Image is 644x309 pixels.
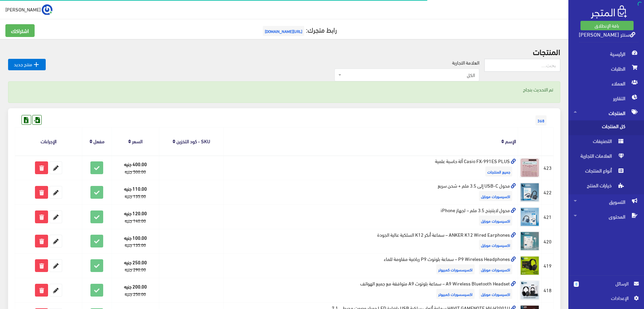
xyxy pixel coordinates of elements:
td: 423 [542,155,554,180]
span: العلامات التجارية [574,150,625,165]
span: اكسيسورات موبايل [479,191,512,201]
strike: 290.00 جنيه [125,265,146,273]
span: الرسائل [584,280,629,287]
span: التقارير [574,91,639,106]
a: التصنيفات [568,135,644,150]
td: 200.00 جنيه [112,278,159,303]
span: [URL][DOMAIN_NAME] [263,26,304,36]
a: باقة الإنطلاق [580,21,634,30]
a: ... [PERSON_NAME] [5,4,52,15]
td: 420 [542,229,554,254]
td: محول USB-C إلى 3.5 ملم + شحن سريع [224,180,518,204]
input: بحث... [484,59,560,72]
span: 0 [574,281,579,287]
img: ... [42,4,52,15]
h2: المنتجات [8,47,560,56]
td: Casio FX-991ES PLUS آلة حاسبة علمية [224,155,518,180]
strike: 135.00 جنيه [125,192,146,200]
a: SKU - كود التخزين [176,136,210,146]
a: المنتجات [568,106,644,120]
td: 120.00 جنيه [112,204,159,229]
a: التقارير [568,91,644,106]
span: كل المنتجات [574,120,625,135]
span: اكسيسورات موبايل [479,240,512,250]
img: casio-fx-991es-plus-al-hasb-aalmy.jpg [520,158,540,178]
a: الإسم [505,136,516,146]
td: ANKER K12 Wired Earphones – سماعة أنكر K12 السلكية عالية الجودة [224,229,518,254]
img: p9-wireless-headphones-smaaa-blototh-p9-ryady-mkaom-llmaaa.png [520,256,540,276]
span: اكسيسورات موبايل [479,216,512,226]
td: P9 Wireless Headphones – سماعة بلوتوث P9 رياضية مقاومة للماء [224,254,518,278]
span: اكسيسورات موبايل [479,264,512,274]
span: 368 [535,115,547,125]
td: محول لايتنينج 3.5 ملم – لجهاز iPhone [224,204,518,229]
a: الرئيسية [568,46,644,61]
span: التسويق [574,194,639,209]
a: العملاء [568,76,644,91]
span: الطلبات [574,61,639,76]
th: الإجراءات [15,127,82,155]
a: خيارات المنتج [568,180,644,194]
span: المحتوى [574,209,639,224]
span: المنتجات [574,106,639,120]
a: اشتراكك [5,24,35,37]
a: الطلبات [568,61,644,76]
i:  [32,61,40,69]
img: . [591,5,627,18]
span: اكسيسسورات كمبيوتر [436,289,475,299]
a: سنتر [PERSON_NAME] [579,29,635,39]
label: العلامة التجارية [452,59,479,66]
img: mhol-laytnyng-35-mlm-lghaz-iphone.png [520,207,540,227]
strike: 250.00 جنيه [125,290,146,298]
span: العملاء [574,76,639,91]
a: السعر [132,136,143,146]
strike: 500.00 جنيه [125,167,146,176]
span: اكسيسورات موبايل [479,289,512,299]
td: 400.00 جنيه [112,155,159,180]
td: 421 [542,204,554,229]
td: 419 [542,254,554,278]
td: A9 Wireless Bluetooth Headset – سماعة بلوتوث A9 متوافقة مع جميع الهواتف [224,278,518,303]
a: منتج جديد [8,59,46,70]
td: 250.00 جنيه [112,254,159,278]
td: 100.00 جنيه [112,229,159,254]
strike: 135.00 جنيه [125,241,146,249]
a: رابط متجرك:[URL][DOMAIN_NAME] [261,23,337,36]
td: 418 [542,278,554,303]
span: الكل [334,69,479,81]
span: الرئيسية [574,46,639,61]
strike: 140.00 جنيه [125,217,146,225]
a: المحتوى [568,209,644,224]
a: 0 الرسائل [574,280,639,294]
td: 110.00 جنيه [112,180,159,204]
span: أنواع المنتجات [574,165,625,180]
img: anker-k12-wired-earphones-smaaa-ankr-k12-alslky-aaaly-algod.png [520,231,540,251]
a: أنواع المنتجات [568,165,644,180]
a: كل المنتجات [568,120,644,135]
span: اكسيسسورات كمبيوتر [436,264,475,274]
span: خيارات المنتج [574,180,625,194]
a: العلامات التجارية [568,150,644,165]
p: تم التحديث بنجاح [15,86,553,93]
span: [PERSON_NAME] [5,5,41,13]
span: اﻹعدادات [579,294,628,302]
img: a9-wireless-bluetooth-headset-smaaa-blototh-a9-mtoafk-maa-gmyaa-alhoatf.png [520,280,540,300]
td: 422 [542,180,554,204]
a: اﻹعدادات [574,294,639,305]
a: مفعل [93,136,105,146]
img: mhol-master-cables-2-fy-1-usb-c-al-35-mlm-shhn-sryaa.png [520,182,540,202]
span: التصنيفات [574,135,625,150]
span: جميع المنتجات [485,166,512,177]
span: الكل [343,72,475,78]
